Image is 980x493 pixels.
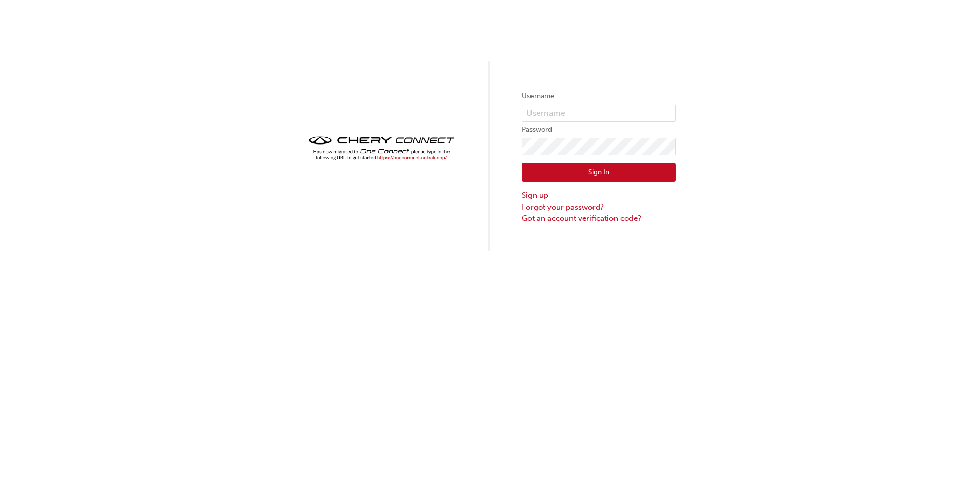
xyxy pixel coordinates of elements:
label: Password [522,124,676,136]
a: Forgot your password? [522,201,676,213]
input: Username [522,105,676,122]
button: Sign In [522,163,676,182]
a: Sign up [522,190,676,201]
a: Got an account verification code? [522,213,676,224]
img: cheryconnect [304,133,458,163]
label: Username [522,90,676,102]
